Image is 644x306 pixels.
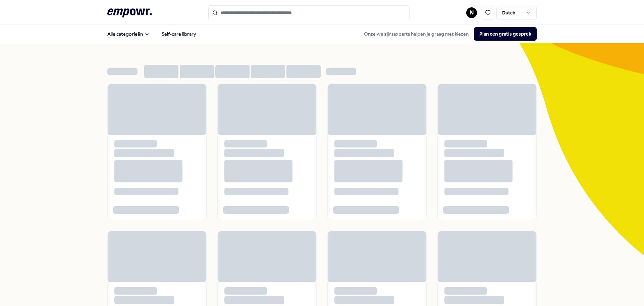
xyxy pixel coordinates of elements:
a: Self-care library [156,27,202,41]
input: Search for products, categories or subcategories [208,5,410,20]
button: Alle categorieën [102,27,155,41]
button: N [466,7,477,18]
nav: Main [102,27,202,41]
div: Onze welzijnsexperts helpen je graag met kiezen [359,27,537,41]
button: Plan een gratis gesprek [474,27,537,41]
